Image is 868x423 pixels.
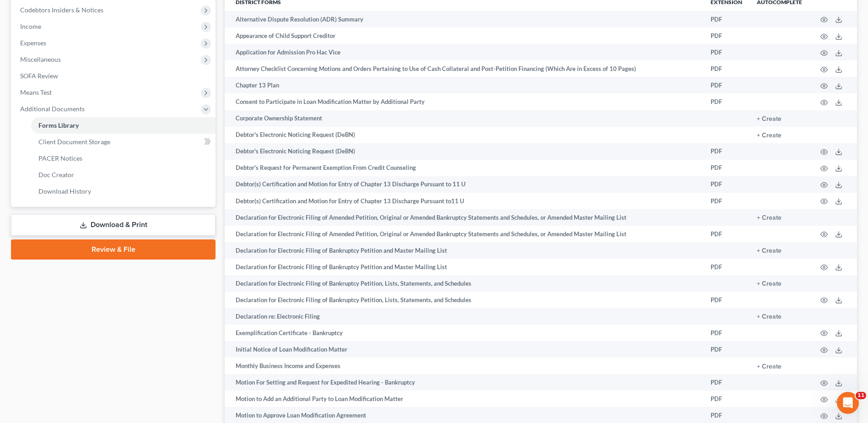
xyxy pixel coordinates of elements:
span: Codebtors Insiders & Notices [20,6,103,14]
span: Miscellaneous [20,55,61,63]
td: Consent to Participate in Loan Modification Matter by Additional Party [225,93,703,110]
a: PACER Notices [31,150,216,167]
span: Income [20,22,41,30]
td: PDF [703,390,749,407]
td: Debtor(s) Certification and Motion for Entry of Chapter 13 Discharge Pursuant to 11 U [225,176,703,193]
td: Initial Notice of Loan Modification Matter [225,341,703,358]
span: Client Document Storage [38,138,110,146]
iframe: Intercom live chat [837,392,859,414]
span: 11 [856,392,866,399]
td: PDF [703,193,749,209]
span: SOFA Review [20,72,58,80]
td: PDF [703,44,749,60]
td: Exemplification Certificate - Bankruptcy [225,325,703,341]
a: Download & Print [11,214,216,236]
span: Doc Creator [38,171,74,179]
span: Means Test [20,88,52,96]
td: Debtor's Electronic Noticing Request (DeBN) [225,127,703,143]
td: Debtor(s) Certification and Motion for Entry of Chapter 13 Discharge Pursuant to11 U [225,193,703,209]
button: + Create [757,314,782,320]
a: Forms Library [31,117,216,134]
td: Motion For Setting and Request for Expedited Hearing - Bankruptcy [225,374,703,390]
td: Declaration for Electronic Filing of Bankruptcy Petition, Lists, Statements, and Schedules [225,275,703,292]
td: Alternative Dispute Resolution (ADR) Summary [225,11,703,27]
td: PDF [703,341,749,358]
td: PDF [703,325,749,341]
td: PDF [703,292,749,308]
td: Declaration for Electronic FIling of Bankruptcy Petition and Master Mailing List [225,259,703,275]
td: PDF [703,93,749,110]
td: PDF [703,374,749,390]
button: + Create [757,248,782,254]
td: PDF [703,259,749,275]
td: Corporate Ownership Statement [225,110,703,127]
td: Attorney Checklist Concerning Motions and Orders Pertaining to Use of Cash Collateral and Post-Pe... [225,60,703,77]
td: Appearance of Child Support Creditor [225,27,703,44]
a: Download History [31,183,216,200]
td: Declaration for Electronic Filing of Amended Petition, Original or Amended Bankruptcy Statements ... [225,209,703,226]
span: Forms Library [38,121,79,129]
a: Doc Creator [31,167,216,183]
span: Additional Documents [20,105,85,113]
span: Expenses [20,39,46,47]
td: PDF [703,176,749,193]
span: Download History [38,187,91,195]
td: PDF [703,160,749,176]
button: + Create [757,281,782,287]
td: Motion to Add an Additional Party to Loan Modification Matter [225,390,703,407]
td: PDF [703,11,749,27]
td: Declaration for Electronic Filing of Bankruptcy Petition and Master Mailing List [225,242,703,259]
button: + Create [757,215,782,221]
td: PDF [703,143,749,160]
button: + Create [757,363,782,370]
td: Chapter 13 Plan [225,77,703,93]
td: PDF [703,60,749,77]
button: + Create [757,116,782,122]
td: Declaration for Electronic Filing of Bankruptcy Petition, Lists, Statements, and Schedules [225,292,703,308]
a: Client Document Storage [31,134,216,150]
td: Debtor's Electronic Noticing Request (DeBN) [225,143,703,160]
span: PACER Notices [38,154,82,162]
td: Monthly Business Income and Expenses [225,358,703,374]
td: PDF [703,226,749,242]
td: Application for Admission Pro Hac Vice [225,44,703,60]
td: PDF [703,77,749,93]
a: SOFA Review [13,68,216,84]
td: Declaration for Electronic Filing of Amended Petition, Original or Amended Bankruptcy Statements ... [225,226,703,242]
a: Review & File [11,239,216,260]
button: + Create [757,132,782,139]
td: PDF [703,27,749,44]
td: Declaration re: Electronic Filing [225,308,703,325]
td: Debtor's Request for Permanent Exemption From Credit Counseling [225,160,703,176]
